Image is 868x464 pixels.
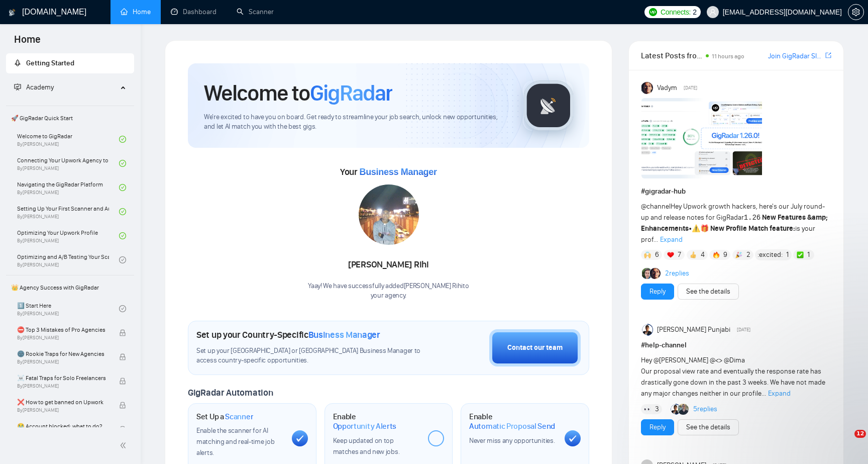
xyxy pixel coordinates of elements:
img: Vadym [641,82,654,94]
span: Automatic Proposal Send [469,421,555,431]
span: By [PERSON_NAME] [17,383,109,389]
img: Shalini Punjabi [641,324,654,336]
span: By [PERSON_NAME] [17,335,109,341]
code: 1.26 [744,214,761,222]
a: Connecting Your Upwork Agency to GigRadarBy[PERSON_NAME] [17,152,119,174]
span: check-circle [119,136,126,143]
img: 👀 [644,406,651,413]
img: Alex B [642,268,653,279]
span: [DATE] [737,325,750,334]
span: We're excited to have you on board. Get ready to streamline your job search, unlock new opportuni... [204,113,507,132]
span: Enable the scanner for AI matching and real-time job alerts. [196,426,274,457]
span: Opportunity Alerts [333,421,397,431]
img: 👍 [690,251,697,258]
a: dashboardDashboard [171,8,216,16]
a: setting [848,8,864,16]
img: 1700147841633-IMG-20231106-WA0051.jpg [359,184,419,245]
a: See the details [686,286,730,297]
span: 2 [746,250,750,260]
span: 1 [807,250,810,260]
button: setting [848,4,864,20]
span: Getting Started [26,59,74,67]
span: check-circle [119,305,126,312]
span: Hey Upwork growth hackers, here's our July round-up and release notes for GigRadar • is your prof... [641,202,828,244]
span: ❌ How to get banned on Upwork [17,397,109,407]
span: lock [119,329,126,336]
h1: Welcome to [204,79,392,107]
span: lock [119,426,126,433]
span: 12 [854,430,866,438]
button: See the details [678,284,739,300]
span: Your [340,166,437,177]
span: [DATE] [684,83,697,92]
span: Set up your [GEOGRAPHIC_DATA] or [GEOGRAPHIC_DATA] Business Manager to access country-specific op... [196,346,427,365]
span: check-circle [119,184,126,191]
span: user [709,9,716,16]
a: 1️⃣ Start HereBy[PERSON_NAME] [17,298,119,320]
span: 11 hours ago [712,53,744,60]
span: 4 [701,250,705,260]
span: 2 [693,7,697,18]
img: upwork-logo.png [649,8,657,16]
span: [PERSON_NAME] Punjabi [657,324,730,335]
div: [PERSON_NAME] Rihi [308,256,469,273]
span: 1 [786,250,789,260]
a: Optimizing and A/B Testing Your Scanner for Better ResultsBy[PERSON_NAME] [17,249,119,271]
span: 3 [655,404,659,414]
a: Optimizing Your Upwork ProfileBy[PERSON_NAME] [17,225,119,247]
span: 😭 Account blocked: what to do? [17,421,109,431]
span: export [825,51,831,59]
a: 2replies [665,268,689,279]
a: Navigating the GigRadar PlatformBy[PERSON_NAME] [17,176,119,199]
strong: New Profile Match feature: [710,224,795,233]
a: Join GigRadar Slack Community [768,51,823,62]
p: your agency . [308,291,469,301]
span: :excited: [757,249,783,260]
h1: Set up your Country-Specific [196,329,380,340]
span: GigRadar [310,79,392,107]
a: Setting Up Your First Scanner and Auto-BidderBy[PERSON_NAME] [17,201,119,223]
a: Reply [649,422,666,433]
span: 🚀 GigRadar Quick Start [7,108,133,128]
span: Latest Posts from the GigRadar Community [641,49,703,62]
button: Reply [641,284,674,300]
span: Scanner [225,412,253,422]
span: 9 [723,250,727,260]
span: GigRadar Automation [188,387,273,398]
img: 🔥 [713,251,720,258]
button: Contact our team [489,329,581,366]
iframe: Intercom live chat [834,430,858,454]
a: Welcome to GigRadarBy[PERSON_NAME] [17,128,119,150]
span: Business Manager [359,167,437,177]
span: lock [119,353,126,360]
span: lock [119,378,126,385]
span: 👑 Agency Success with GigRadar [7,277,133,298]
span: 🌚 Rookie Traps for New Agencies [17,349,109,359]
img: logo [9,5,16,21]
span: check-circle [119,208,126,215]
span: check-circle [119,256,126,263]
img: 🎉 [735,251,742,258]
span: ⛔ Top 3 Mistakes of Pro Agencies [17,325,109,335]
img: gigradar-logo.png [523,80,574,131]
span: 🎁 [700,224,709,233]
span: 7 [678,250,681,260]
span: 6 [655,250,659,260]
h1: # gigradar-hub [641,186,831,197]
img: ❤️ [667,251,674,258]
span: Connects: [661,7,691,18]
img: 🙌 [644,251,651,258]
h1: Enable [333,412,420,431]
span: check-circle [119,160,126,167]
h1: Enable [469,412,557,431]
span: fund-projection-screen [14,83,21,90]
span: By [PERSON_NAME] [17,407,109,413]
span: Vadym [657,82,677,94]
h1: # help-channel [641,340,831,351]
span: Expand [660,235,683,244]
img: F09AC4U7ATU-image.png [641,98,762,178]
span: @channel [641,202,671,211]
span: Hey @[PERSON_NAME] @<> @Dima Our proposal view rate and eventually the response rate has drastica... [641,356,825,398]
div: Contact our team [507,342,563,353]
